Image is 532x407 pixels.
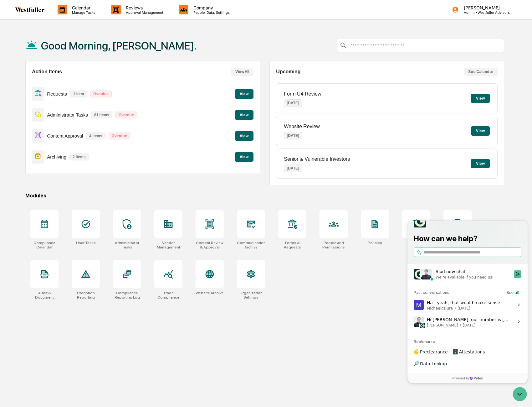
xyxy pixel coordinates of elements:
[237,291,265,300] div: Organization Settings
[76,241,96,245] div: User Tasks
[15,7,45,12] img: logo
[464,68,498,76] button: See Calendar
[235,110,253,120] button: View
[30,291,59,300] div: Audit & Document Logs
[6,96,16,106] img: Jack Rasmussen
[113,291,141,300] div: Compliance Reporting Log
[471,159,490,168] button: View
[47,91,67,97] p: Requests
[13,128,40,134] span: Preclearance
[459,10,510,15] p: Admin • Westfuller Advisors
[4,126,43,137] a: 🖐️Preclearance
[67,10,99,15] p: Manage Tasks
[512,386,529,403] iframe: Open customer support
[196,291,224,295] div: Website Archive
[6,129,11,134] div: 🖐️
[109,133,130,139] p: Overdue
[47,154,66,159] p: Archiving
[402,241,430,249] div: User Data Lookup
[4,138,42,149] a: 🔎Data Lookup
[284,156,350,162] p: Senior & Vulnerable Investors
[121,5,166,10] p: Reviews
[47,112,88,117] p: Administrator Tasks
[97,68,114,76] button: See all
[235,131,253,141] button: View
[284,132,302,139] p: [DATE]
[44,155,76,160] a: Powered byPylon
[235,112,253,117] a: View
[113,241,141,249] div: Administrator Tasks
[459,5,510,10] p: [PERSON_NAME]
[196,241,224,249] div: Content Review & Approval
[154,291,182,300] div: Trade Compliance
[19,85,45,90] span: Michaeldziura
[41,39,197,52] h1: Good Morning, [PERSON_NAME].
[13,102,18,107] img: 1746055101610-c473b297-6a78-478c-a979-82029cc54cd1
[52,102,54,107] span: •
[13,48,24,59] img: 8933085812038_c878075ebb4cc5468115_72.jpg
[235,152,253,162] button: View
[47,133,83,138] p: Content Approval
[62,155,76,160] span: Pylon
[86,133,105,139] p: 4 items
[70,91,87,97] p: 1 item
[407,221,528,383] iframe: Customer support window
[6,79,16,89] img: Michaeldziura
[235,91,253,97] a: View
[278,241,306,249] div: Forms & Requests
[6,13,114,23] p: How can we help?
[231,68,253,76] button: View All
[6,141,11,146] div: 🔎
[19,102,51,107] span: [PERSON_NAME]
[52,128,78,134] span: Attestations
[50,85,63,90] span: [DATE]
[25,193,504,199] div: Modules
[43,126,80,137] a: 🗄️Attestations
[28,54,86,59] div: We're available if you need us!
[90,91,112,97] p: Overdue
[235,154,253,159] a: View
[6,48,18,59] img: 1746055101610-c473b297-6a78-478c-a979-82029cc54cd1
[28,48,103,54] div: Start new chat
[32,69,62,75] h2: Action Items
[284,124,320,129] p: Website Review
[188,10,233,15] p: People, Data, Settings
[67,5,99,10] p: Calendar
[72,291,100,300] div: Exception Reporting
[154,241,182,249] div: Vendor Management
[284,164,302,172] p: [DATE]
[368,241,382,245] div: Policies
[55,102,68,107] span: [DATE]
[284,91,321,97] p: Form U4 Review
[471,126,490,136] button: View
[30,241,59,249] div: Compliance Calendar
[115,112,137,118] p: Overdue
[45,129,50,134] div: 🗄️
[69,154,89,160] p: 2 items
[320,241,348,249] div: People and Permissions
[284,99,302,107] p: [DATE]
[235,133,253,138] a: View
[91,112,112,118] p: 81 items
[188,5,233,10] p: Company
[13,140,39,146] span: Data Lookup
[121,10,166,15] p: Approval Management
[276,69,300,75] h2: Upcoming
[106,50,114,57] button: Start new chat
[6,70,42,75] div: Past conversations
[237,241,265,249] div: Communications Archive
[471,94,490,103] button: View
[235,89,253,99] button: View
[47,85,49,90] span: •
